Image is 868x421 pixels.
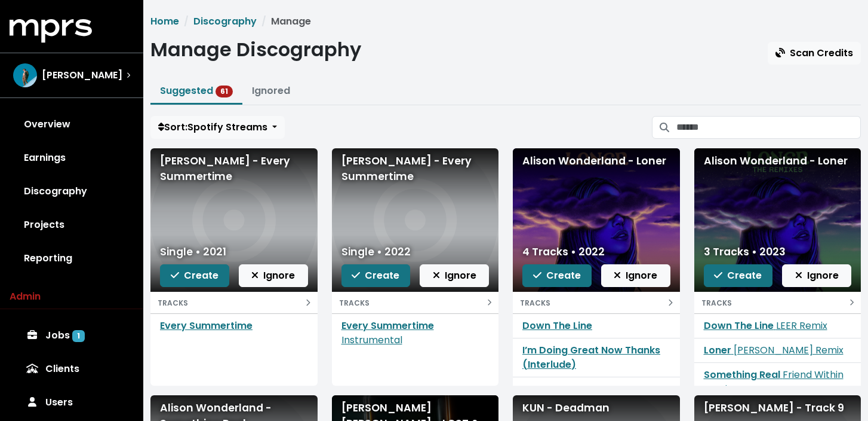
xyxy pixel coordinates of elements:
[352,269,399,282] span: Create
[714,269,762,282] span: Create
[72,330,85,342] span: 1
[704,368,844,396] span: Friend Within Remix
[13,63,37,87] img: The selected account / producer
[10,319,134,352] a: Jobs 1
[533,269,581,282] span: Create
[332,292,499,313] button: TRACKS
[341,319,434,347] a: Every Summertime Instrumental
[160,319,253,332] a: Every Summertime
[522,264,592,287] button: Create
[776,319,827,332] span: LEER Remix
[10,208,134,242] a: Projects
[10,352,134,386] a: Clients
[158,298,188,308] small: TRACKS
[239,264,308,287] button: Ignore
[704,343,844,357] a: Loner [PERSON_NAME] Remix
[734,343,844,357] span: [PERSON_NAME] Remix
[522,382,550,396] a: Loner
[795,269,839,282] span: Ignore
[704,319,827,332] a: Down The Line LEER Remix
[150,14,179,28] a: Home
[601,264,670,287] button: Ignore
[251,269,295,282] span: Ignore
[520,298,550,308] small: TRACKS
[701,298,732,308] small: TRACKS
[42,68,122,83] span: [PERSON_NAME]
[513,292,680,313] button: TRACKS
[150,116,285,139] button: Sort:Spotify Streams
[150,14,861,29] nav: breadcrumb
[158,120,267,134] span: Sort: Spotify Streams
[694,292,861,313] button: TRACKS
[522,244,605,260] div: 4 Tracks • 2022
[782,264,851,287] button: Ignore
[257,14,311,29] li: Manage
[704,400,852,416] div: [PERSON_NAME] - Track 9
[160,264,229,287] button: Create
[10,242,134,275] a: Reporting
[433,269,476,282] span: Ignore
[160,244,226,260] div: Single • 2021
[768,42,861,65] button: Scan Credits
[704,244,786,260] div: 3 Tracks • 2023
[704,153,852,169] div: Alison Wonderland - Loner
[193,14,257,28] a: Discography
[775,46,853,60] span: Scan Credits
[10,108,134,141] a: Overview
[676,116,861,139] input: Search suggested projects
[216,86,233,97] span: 61
[10,386,134,419] a: Users
[341,244,411,260] div: Single • 2022
[522,400,670,416] div: KUN - Deadman
[252,84,290,97] a: Ignored
[160,153,308,185] div: [PERSON_NAME] - Every Summertime
[522,343,660,371] a: I’m Doing Great Now Thanks (Interlude)
[614,269,657,282] span: Ignore
[171,269,218,282] span: Create
[522,153,670,169] div: Alison Wonderland - Loner
[341,153,490,185] div: [PERSON_NAME] - Every Summertime
[522,319,592,332] a: Down The Line
[704,368,844,396] a: Something Real Friend Within Remix
[704,264,773,287] button: Create
[10,175,134,208] a: Discography
[10,23,92,37] a: mprs logo
[150,292,318,313] button: TRACKS
[341,264,411,287] button: Create
[341,333,402,347] span: Instrumental
[339,298,370,308] small: TRACKS
[10,141,134,175] a: Earnings
[420,264,489,287] button: Ignore
[160,84,233,97] a: Suggested 61
[150,38,361,61] h1: Manage Discography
